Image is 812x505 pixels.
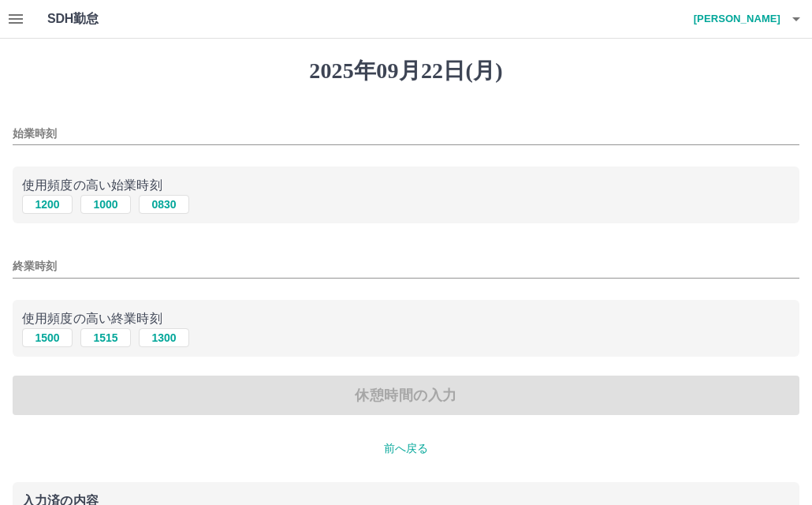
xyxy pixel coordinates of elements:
button: 1300 [139,328,189,347]
button: 1000 [80,195,131,214]
button: 0830 [139,195,189,214]
button: 1500 [22,328,73,347]
p: 使用頻度の高い終業時刻 [22,309,790,328]
button: 1515 [80,328,131,347]
p: 使用頻度の高い始業時刻 [22,176,790,195]
h1: 2025年09月22日(月) [13,58,799,84]
button: 1200 [22,195,73,214]
p: 前へ戻る [13,440,799,457]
